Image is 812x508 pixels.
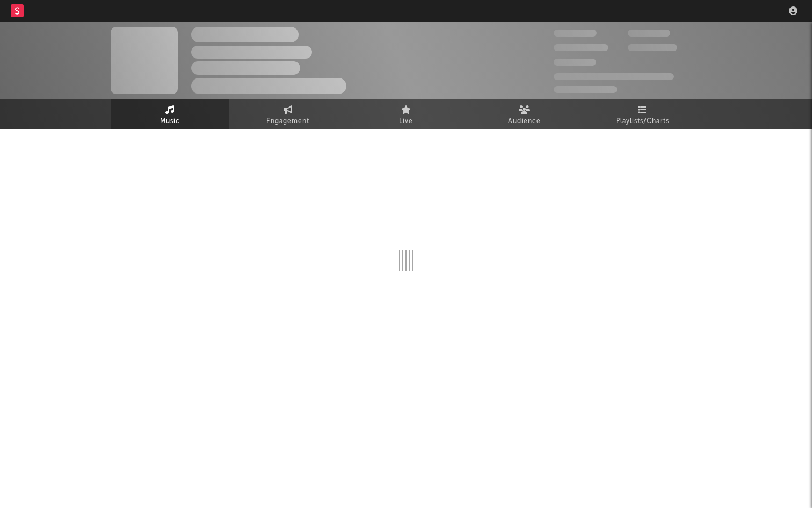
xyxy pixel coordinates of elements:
span: Music [160,115,180,128]
span: 1,000,000 [628,44,677,51]
span: Jump Score: 85.0 [554,86,617,93]
span: 50,000,000 [554,44,608,51]
a: Engagement [229,99,347,129]
span: 100,000 [628,30,670,37]
span: 300,000 [554,30,597,37]
span: Live [399,115,413,128]
span: Audience [508,115,541,128]
span: Playlists/Charts [616,115,669,128]
a: Music [111,99,229,129]
a: Live [347,99,465,129]
a: Playlists/Charts [583,99,701,129]
span: 50,000,000 Monthly Listeners [554,73,674,80]
span: Engagement [266,115,309,128]
span: 100,000 [554,59,596,66]
a: Audience [465,99,583,129]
